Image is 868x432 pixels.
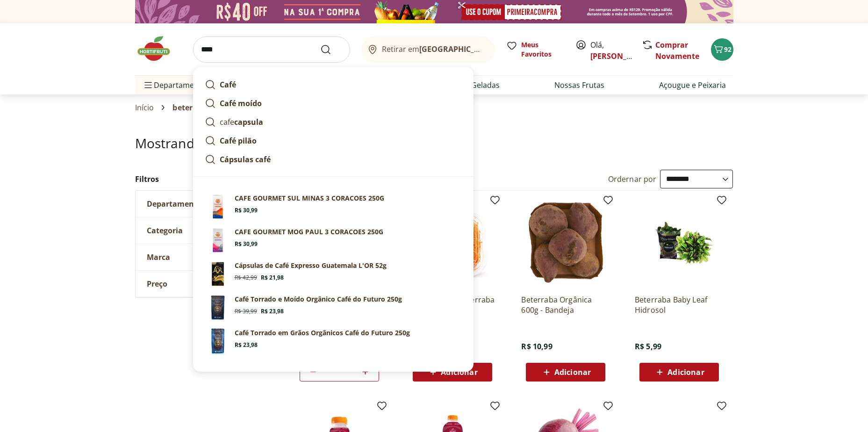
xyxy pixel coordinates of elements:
a: Café [201,75,466,94]
button: Preço [136,271,276,297]
a: PrincipalCAFE GOURMET MOG PAUL 3 CORACOES 250GR$ 30,99 [201,223,466,257]
img: Café Torrado em Grãos Orgânicos Café do Futuro 250g [205,328,231,354]
label: Ordernar por [608,174,657,184]
span: Adicionar [554,368,591,376]
span: Meus Favoritos [521,40,564,59]
span: 92 [724,45,732,54]
button: Adicionar [639,363,719,382]
strong: capsula [234,117,263,127]
a: Açougue e Peixaria [659,79,726,91]
button: Carrinho [711,38,733,61]
a: Cápsulas café [201,150,466,169]
b: [GEOGRAPHIC_DATA]/[GEOGRAPHIC_DATA] [419,44,577,54]
span: Adicionar [667,368,704,376]
h1: Mostrando resultados para: [135,136,733,151]
img: Beterraba Baby Leaf Hidrosol [635,198,724,287]
span: Marca [147,252,170,262]
p: Café Torrado e Moído Orgânico Café do Futuro 250g [235,295,402,304]
span: Olá, [590,39,632,62]
span: Adicionar [441,368,477,376]
span: R$ 10,99 [521,341,552,352]
span: Retirar em [382,45,485,53]
a: Beterraba Orgânica 600g - Bandeja [521,295,610,315]
button: Submit Search [320,44,343,55]
a: Nossas Frutas [554,79,604,91]
span: Preço [147,279,167,288]
strong: Cápsulas café [220,154,271,165]
span: R$ 42,99 [235,274,257,281]
button: Marca [136,244,276,270]
a: Café moído [201,94,466,113]
a: Café Torrado e Moído Orgânico Café do Futuro 250gCafé Torrado e Moído Orgânico Café do Futuro 250... [201,291,466,324]
a: Café Torrado em Grãos Orgânicos Café do Futuro 250gCafé Torrado em Grãos Orgânicos Café do Futuro... [201,324,466,358]
span: R$ 23,98 [261,308,284,315]
a: Início [135,103,154,112]
a: Beterraba Baby Leaf Hidrosol [635,295,724,315]
img: Café Torrado e Moído Orgânico Café do Futuro 250g [205,295,231,321]
strong: Café pilão [220,136,257,146]
img: Principal [205,227,231,253]
button: Adicionar [526,363,605,382]
img: Principal [205,194,231,220]
a: PrincipalCAFE GOURMET SUL MINAS 3 CORACOES 250GR$ 30,99 [201,190,466,223]
span: Categoria [147,226,183,235]
input: search [193,36,350,63]
span: R$ 39,99 [235,308,257,315]
p: Café Torrado em Grãos Orgânicos Café do Futuro 250g [235,328,410,338]
a: Café pilão [201,131,466,150]
img: Cápsulas de Café Expresso Guatemala L'OR 52g [205,261,231,287]
p: CAFE GOURMET MOG PAUL 3 CORACOES 250G [235,227,383,237]
strong: Café moído [220,98,262,108]
button: Retirar em[GEOGRAPHIC_DATA]/[GEOGRAPHIC_DATA] [361,36,495,63]
p: cafe [220,116,263,128]
h2: Filtros [135,170,276,188]
p: CAFE GOURMET SUL MINAS 3 CORACOES 250G [235,194,384,203]
a: cafecapsula [201,113,466,131]
span: Departamento [147,199,202,209]
button: Departamento [136,191,276,217]
a: [PERSON_NAME] [590,51,651,61]
span: Departamentos [143,74,210,96]
span: beterraba [172,103,210,112]
a: Cápsulas de Café Expresso Guatemala L'OR 52gCápsulas de Café Expresso Guatemala L'OR 52gR$ 42,99R... [201,257,466,291]
button: Adicionar [413,363,492,382]
span: R$ 21,98 [261,274,284,281]
span: R$ 30,99 [235,207,258,214]
a: Comprar Novamente [655,40,699,61]
a: Meus Favoritos [506,40,564,59]
span: R$ 30,99 [235,240,258,248]
strong: Café [220,79,236,90]
span: R$ 23,98 [235,341,258,349]
span: R$ 5,99 [635,341,661,352]
button: Categoria [136,217,276,244]
button: Menu [143,74,154,96]
img: Beterraba Orgânica 600g - Bandeja [521,198,610,287]
p: Cápsulas de Café Expresso Guatemala L'OR 52g [235,261,387,270]
img: Hortifruti [135,35,182,63]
